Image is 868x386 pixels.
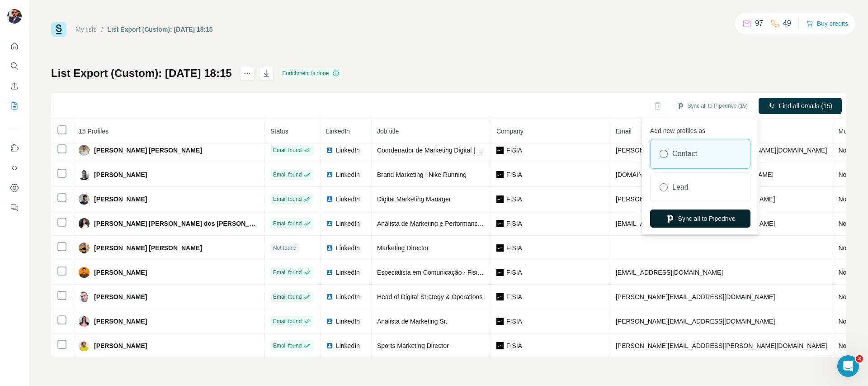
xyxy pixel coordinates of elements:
img: LinkedIn logo [326,171,333,178]
span: Digital Marketing Manager [377,195,451,203]
img: LinkedIn logo [326,293,333,300]
button: Find all emails (15) [759,98,842,114]
img: company-logo [496,293,504,300]
span: 15 Profiles [79,128,108,135]
img: LinkedIn logo [326,342,333,349]
img: company-logo [496,220,504,227]
span: [PERSON_NAME] [PERSON_NAME] dos [PERSON_NAME] [94,219,259,228]
span: Email found [273,219,302,228]
img: LinkedIn logo [326,147,333,154]
h1: List Export (Custom): [DATE] 18:15 [51,66,232,81]
div: Enrichment is done [280,68,343,79]
span: [PERSON_NAME] [PERSON_NAME] [94,146,202,155]
button: Enrich CSV [7,78,22,94]
img: company-logo [496,147,504,154]
img: Avatar [79,218,90,229]
img: LinkedIn logo [326,220,333,227]
span: FISIA [506,146,522,155]
img: company-logo [496,171,504,178]
iframe: Intercom live chat [837,355,859,377]
span: [PERSON_NAME] [94,292,147,301]
span: [PERSON_NAME][EMAIL_ADDRESS][PERSON_NAME][DOMAIN_NAME] [616,342,827,349]
span: [PERSON_NAME] [94,317,147,326]
button: actions [240,66,255,81]
span: Email found [273,317,302,325]
img: Avatar [79,316,90,327]
span: FISIA [506,195,522,204]
span: [PERSON_NAME] [94,341,147,350]
label: Contact [672,148,697,159]
span: LinkedIn [336,170,360,179]
span: FISIA [506,170,522,179]
img: Avatar [79,243,90,253]
span: Email found [273,293,302,301]
img: Avatar [79,340,90,351]
span: LinkedIn [326,128,350,135]
span: Sports Marketing Director [377,342,449,349]
span: FISIA [506,341,522,350]
img: company-logo [496,318,504,325]
img: LinkedIn logo [326,244,333,252]
p: 97 [755,18,763,29]
button: Search [7,58,22,74]
button: Dashboard [7,180,22,196]
img: LinkedIn logo [326,318,333,325]
button: Buy credits [806,17,848,30]
span: FISIA [506,317,522,326]
p: Add new profiles as [650,123,750,135]
span: Email found [273,146,302,154]
span: FISIA [506,219,522,228]
div: List Export (Custom): [DATE] 18:15 [108,25,213,34]
span: [PERSON_NAME] [94,195,147,204]
li: / [101,25,103,34]
span: [PERSON_NAME] [PERSON_NAME] [94,243,202,253]
span: 2 [856,355,863,362]
span: Email found [273,268,302,276]
span: Especialista em Comunicação - Fisia/Nike BR [377,269,506,276]
img: company-logo [496,195,504,203]
span: [PERSON_NAME][EMAIL_ADDRESS][PERSON_NAME][DOMAIN_NAME] [616,147,827,154]
button: My lists [7,98,22,114]
span: Email found [273,171,302,179]
p: 49 [783,18,791,29]
span: LinkedIn [336,292,360,301]
button: Sync all to Pipedrive (15) [670,99,754,113]
span: Marketing Director [377,244,429,252]
span: Find all emails (15) [779,101,832,110]
span: Analista de Marketing Sr. [377,318,448,325]
span: Coordenador de Marketing Digital | Nike [377,147,490,154]
span: LinkedIn [336,146,360,155]
img: company-logo [496,269,504,276]
button: Use Surfe on LinkedIn [7,140,22,156]
img: LinkedIn logo [326,195,333,203]
span: Email found [273,195,302,203]
span: [PERSON_NAME] [94,170,147,179]
label: Lead [672,182,689,193]
span: FISIA [506,268,522,277]
span: Email [616,128,632,135]
button: Sync all to Pipedrive [650,210,750,228]
span: Job title [377,128,399,135]
span: [PERSON_NAME] [94,268,147,277]
span: LinkedIn [336,341,360,350]
span: LinkedIn [336,317,360,326]
span: [EMAIL_ADDRESS][PERSON_NAME][DOMAIN_NAME] [616,220,775,227]
button: Use Surfe API [7,160,22,176]
span: LinkedIn [336,195,360,204]
span: FISIA [506,243,522,253]
img: Avatar [79,169,90,180]
span: Status [270,128,288,135]
span: [PERSON_NAME][EMAIL_ADDRESS][DOMAIN_NAME] [616,195,775,203]
span: Analista de Marketing e Performance Pleno [377,220,499,227]
span: Brand Marketing | Nike Running [377,171,467,178]
span: [PERSON_NAME][EMAIL_ADDRESS][DOMAIN_NAME] [616,318,775,325]
span: Not found [273,244,297,252]
span: Email found [273,342,302,350]
img: Avatar [7,9,22,24]
img: Avatar [79,267,90,278]
span: [DOMAIN_NAME][EMAIL_ADDRESS][DOMAIN_NAME] [616,171,774,178]
button: Quick start [7,38,22,54]
img: Avatar [79,291,90,302]
span: Head of Digital Strategy & Operations [377,293,482,300]
span: LinkedIn [336,219,360,228]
